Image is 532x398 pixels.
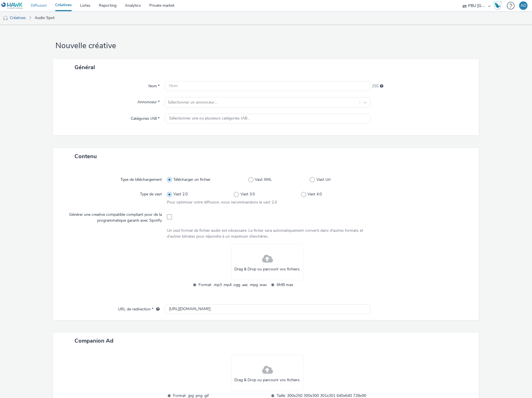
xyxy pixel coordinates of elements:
[32,11,57,25] a: Audio Spot
[135,97,162,105] label: Annonceur *
[165,81,370,91] input: Nom
[74,64,95,71] span: Général
[380,83,383,89] div: 255 caractères maximum
[493,1,502,10] img: Hawk Academy
[234,377,300,383] span: Drag & Drop ou parcourir vos fichiers.
[118,175,164,182] label: Type de téléchargement
[1,2,23,9] img: undefined Logo
[138,189,164,197] label: Type de vast
[372,83,379,89] span: 255
[493,1,504,10] a: Hawk Academy
[307,191,322,197] span: Vast 4.0
[234,266,300,272] span: Drag & Drop ou parcourir vos fichiers.
[169,116,250,121] span: Sélectionner une ou plusieurs catégories IAB...
[316,177,330,182] span: Vast Url
[521,1,526,10] div: AD
[74,337,113,345] span: Companion Ad
[167,200,277,205] span: Pour optimiser votre diffusion, nous recommandons le vast 2.0
[173,191,188,197] span: Vast 2.0
[165,304,370,314] input: url...
[53,41,479,51] h1: Nouvelle créative
[3,15,8,21] img: audio
[153,306,160,312] div: L'URL de redirection sera utilisée comme URL de validation avec certains SSP et ce sera l'URL de ...
[255,177,272,182] span: Vast XML
[129,114,162,121] label: Catégories IAB *
[199,282,267,288] span: Format: .mp3 .mp4 .ogg .aac .mpg .wav
[277,282,345,288] span: 6MB max
[63,210,164,223] label: Générer une creative compatible compliant pour de la programmatique garanti avec Spotify
[173,177,211,182] span: Télécharger un fichier
[146,81,162,89] label: Nom *
[116,304,162,312] label: URL de redirection *
[74,153,97,160] span: Contenu
[167,228,368,239] div: Un seul format de fichier audio est nécessaire. Le ficher sera automatiquement converti dans d'au...
[241,191,255,197] span: Vast 3.0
